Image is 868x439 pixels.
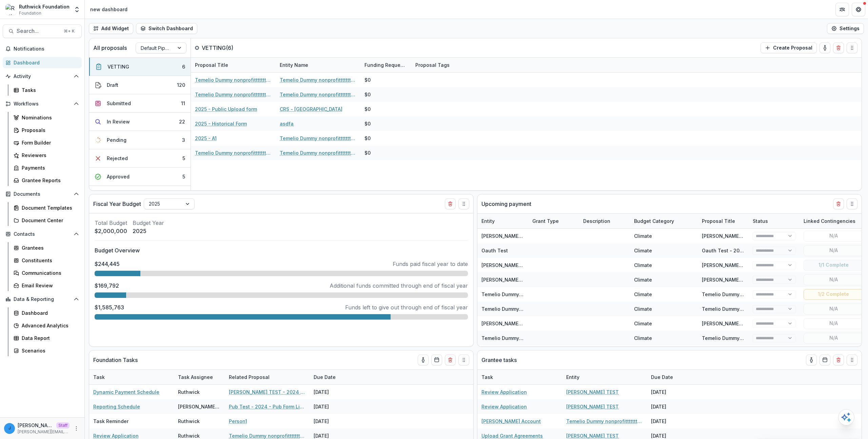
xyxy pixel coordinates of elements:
[19,3,70,10] div: Ruthwick Foundation
[804,318,863,329] button: N/A
[528,217,563,225] div: Grant Type
[477,370,562,384] div: Task
[847,355,857,365] button: Drag
[22,309,76,317] div: Dashboard
[11,162,82,173] a: Payments
[364,106,371,113] div: $0
[22,335,76,342] div: Data Report
[3,71,82,82] button: Open Activity
[847,198,857,209] button: Drag
[566,418,643,425] a: Temelio Dummy nonprofittttttttt a4 sda16s5d
[95,219,127,227] p: Total Budget
[634,335,652,342] div: Climate
[634,262,652,269] div: Climate
[804,333,863,344] button: N/A
[22,217,76,224] div: Document Center
[178,403,221,410] div: [PERSON_NAME] T1
[72,424,80,433] button: More
[647,399,698,414] div: [DATE]
[195,149,272,156] a: Temelio Dummy nonprofittttttttt a4 sda16s5d - 2025 - A1
[195,106,257,113] a: 2025 - Public Upload form
[833,198,844,209] button: Delete card
[852,3,865,16] button: Get Help
[458,198,469,209] button: Drag
[364,120,371,127] div: $0
[182,173,185,180] div: 5
[360,58,411,72] div: Funding Requested
[11,345,82,356] a: Scenarios
[182,63,185,70] div: 6
[5,4,16,15] img: Ruthwick Foundation
[202,44,253,52] p: VETTING ( 6 )
[89,58,191,76] button: VETTING6
[280,120,294,127] a: asdfa
[133,219,164,227] p: Budget Year
[107,81,118,89] div: Draft
[14,297,71,302] span: Data & Reporting
[481,306,587,312] a: Temelio Dummy nonprofittttttttt a4 sda16s5d
[22,322,76,329] div: Advanced Analytics
[19,10,41,16] span: Foundation
[3,57,82,68] a: Dashboard
[280,106,342,113] a: CRS - [GEOGRAPHIC_DATA]
[107,63,129,70] div: VETTING
[481,248,508,253] a: Oauth Test
[3,98,82,109] button: Open Workflows
[11,332,82,344] a: Data Report
[562,370,647,384] div: Entity
[22,164,76,171] div: Payments
[107,136,126,144] div: Pending
[310,385,360,399] div: [DATE]
[174,370,225,384] div: Task Assignee
[191,58,276,72] div: Proposal Title
[630,217,678,225] div: Budget Category
[804,231,863,242] button: N/A
[133,227,164,235] p: 2025
[702,262,745,269] div: [PERSON_NAME] TEST - 2024 - Public Form Deadline
[630,214,698,228] div: Budget Category
[22,347,76,354] div: Scenarios
[136,23,197,34] button: Switch Dashboard
[95,227,127,235] p: $2,000,000
[835,3,849,16] button: Partners
[310,414,360,428] div: [DATE]
[22,177,76,184] div: Grantee Reports
[11,84,82,96] a: Tasks
[11,215,82,226] a: Document Center
[698,214,749,228] div: Proposal Title
[418,355,429,365] button: toggle-assigned-to-me
[11,242,82,253] a: Grantees
[93,388,159,396] a: Dynamic Payment Schedule
[481,335,587,341] a: Temelio Dummy nonprofittttttttt a4 sda16s5d
[22,257,76,264] div: Constituents
[477,217,499,225] div: Entity
[647,370,698,384] div: Due Date
[182,136,185,144] div: 3
[95,282,119,290] p: $169,792
[3,24,82,38] button: Search...
[360,61,411,69] div: Funding Requested
[3,189,82,199] button: Open Documents
[11,137,82,148] a: Form Builder
[411,61,454,69] div: Proposal Tags
[62,27,76,35] div: ⌘ + K
[702,335,745,342] div: Temelio Dummy nonprofittttttttt a4 sda16s5d - 2025 - Number question
[806,355,817,365] button: toggle-assigned-to-me
[481,233,545,239] a: [PERSON_NAME] Draft Test
[22,87,76,94] div: Tasks
[702,276,745,283] div: [PERSON_NAME] Individual - null
[481,356,517,364] p: Grantee tasks
[89,131,191,149] button: Pending3
[847,42,857,53] button: Drag
[3,43,82,54] button: Notifications
[195,76,272,83] a: Temelio Dummy nonprofittttttttt a4 sda16s5d - 2025 - A1
[107,173,130,180] div: Approved
[634,291,652,298] div: Climate
[72,3,82,16] button: Open entity switcher
[89,113,191,131] button: In Review22
[14,46,79,52] span: Notifications
[528,214,579,228] div: Grant Type
[56,422,70,428] p: Staff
